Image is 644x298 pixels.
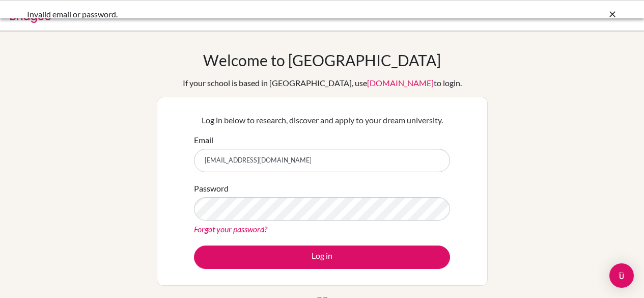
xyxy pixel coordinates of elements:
button: Log in [194,246,450,269]
label: Password [194,182,229,195]
a: [DOMAIN_NAME] [367,78,434,88]
h1: Welcome to [GEOGRAPHIC_DATA] [203,51,441,69]
a: Forgot your password? [194,224,267,234]
div: If your school is based in [GEOGRAPHIC_DATA], use to login. [183,77,462,89]
div: Open Intercom Messenger [609,263,634,288]
label: Email [194,134,213,146]
div: Invalid email or password. [27,8,465,20]
p: Log in below to research, discover and apply to your dream university. [194,114,450,126]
